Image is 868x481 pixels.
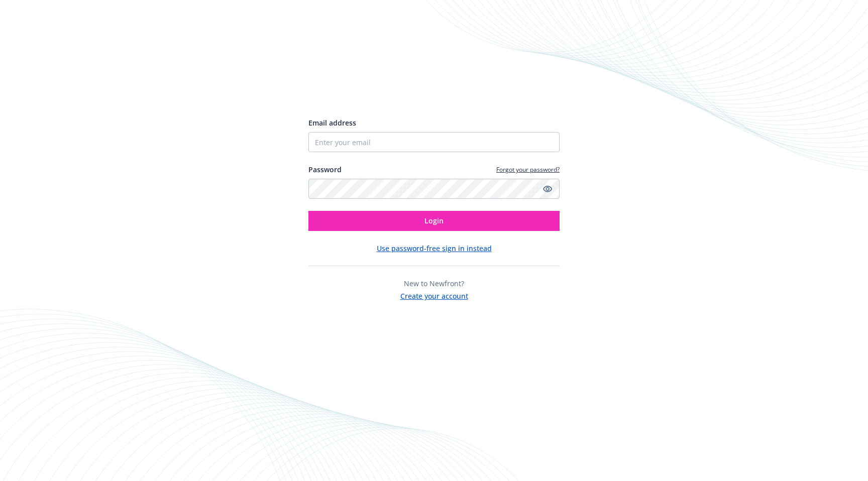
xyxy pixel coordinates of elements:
[308,179,560,199] input: Enter your password
[308,81,403,99] img: Newfront logo
[308,164,342,175] label: Password
[400,289,468,301] button: Create your account
[404,279,464,288] span: New to Newfront?
[496,165,560,174] a: Forgot your password?
[424,216,444,225] span: Login
[308,118,356,128] span: Email address
[541,183,554,195] a: Show password
[377,243,492,254] button: Use password-free sign in instead
[308,211,560,231] button: Login
[308,132,560,152] input: Enter your email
